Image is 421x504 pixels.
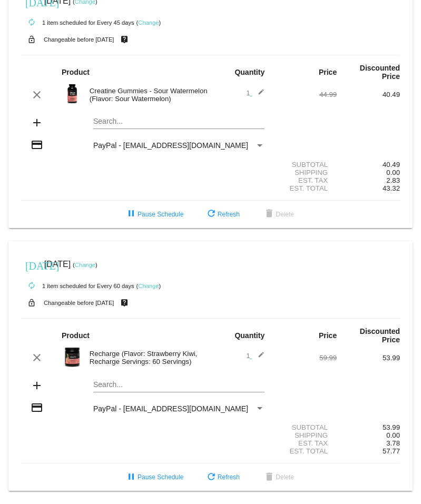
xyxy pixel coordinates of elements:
span: 0.00 [386,169,400,176]
mat-icon: pause [125,208,138,221]
mat-icon: pause [125,471,138,484]
small: ( ) [136,19,161,26]
div: Creatine Gummies - Sour Watermelon (Flavor: Sour Watermelon) [84,87,211,103]
mat-icon: autorenew [25,16,38,29]
div: 44.99 [273,91,337,98]
img: Image-1-Creatine-Gummies-SW-1000Xx1000.png [62,83,83,104]
small: 1 item scheduled for Every 60 days [21,283,134,289]
div: 40.49 [337,91,400,98]
span: 3.78 [386,439,400,447]
span: Refresh [205,211,240,218]
span: 43.32 [383,184,400,192]
a: Change [75,262,95,268]
input: Search... [93,381,265,389]
span: PayPal - [EMAIL_ADDRESS][DOMAIN_NAME] [93,141,248,150]
small: 1 item scheduled for Every 45 days [21,19,134,26]
mat-icon: delete [263,208,276,221]
div: Subtotal [273,423,337,431]
span: Refresh [205,473,240,481]
span: Pause Schedule [125,211,183,218]
input: Search... [93,117,265,126]
mat-icon: [DATE] [25,259,38,271]
div: Est. Total [273,447,337,455]
a: Change [138,283,159,289]
mat-icon: credit_card [31,139,43,151]
mat-icon: clear [31,88,43,101]
strong: Quantity [234,331,265,340]
span: 57.77 [383,447,400,455]
div: Shipping [273,169,337,176]
mat-icon: add [31,116,43,129]
span: Pause Schedule [125,473,183,481]
strong: Price [319,68,337,76]
div: Recharge (Flavor: Strawberry Kiwi, Recharge Servings: 60 Servings) [84,350,211,365]
a: Change [138,19,159,26]
div: Est. Total [273,184,337,192]
strong: Quantity [234,68,265,76]
mat-select: Payment Method [93,404,265,413]
span: 0.00 [386,431,400,439]
img: Recharge-60S-bottle-Image-Carousel-Strw-Kiwi.png [62,347,83,368]
strong: Discounted Price [360,327,400,344]
button: Refresh [197,205,248,224]
mat-icon: add [31,379,43,392]
mat-icon: refresh [205,208,218,221]
div: 53.99 [337,354,400,362]
strong: Price [319,331,337,340]
mat-icon: autorenew [25,280,38,292]
mat-icon: credit_card [31,401,43,414]
div: 40.49 [337,161,400,169]
mat-icon: delete [263,471,276,484]
button: Pause Schedule [116,205,192,224]
div: Subtotal [273,161,337,169]
small: ( ) [136,283,161,289]
mat-icon: edit [252,351,265,364]
mat-icon: live_help [118,33,131,46]
div: Shipping [273,431,337,439]
span: Delete [263,211,294,218]
mat-icon: lock_open [25,33,38,46]
span: 1 [246,352,265,360]
button: Refresh [197,468,248,487]
div: 59.99 [273,354,337,362]
mat-icon: edit [252,88,265,101]
small: Changeable before [DATE] [44,36,114,43]
mat-select: Payment Method [93,141,265,150]
mat-icon: lock_open [25,296,38,310]
button: Pause Schedule [116,468,192,487]
strong: Discounted Price [360,64,400,81]
span: 1 [246,89,265,97]
strong: Product [62,68,90,76]
strong: Product [62,331,90,340]
mat-icon: refresh [205,471,218,484]
div: Est. Tax [273,176,337,184]
span: Delete [263,473,294,481]
mat-icon: live_help [118,296,131,310]
button: Delete [254,205,302,224]
div: 53.99 [337,423,400,431]
span: PayPal - [EMAIL_ADDRESS][DOMAIN_NAME] [93,404,248,413]
div: Est. Tax [273,439,337,447]
mat-icon: clear [31,351,43,364]
small: Changeable before [DATE] [44,300,114,306]
span: 2.83 [386,176,400,184]
button: Delete [254,468,302,487]
small: ( ) [73,262,97,268]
